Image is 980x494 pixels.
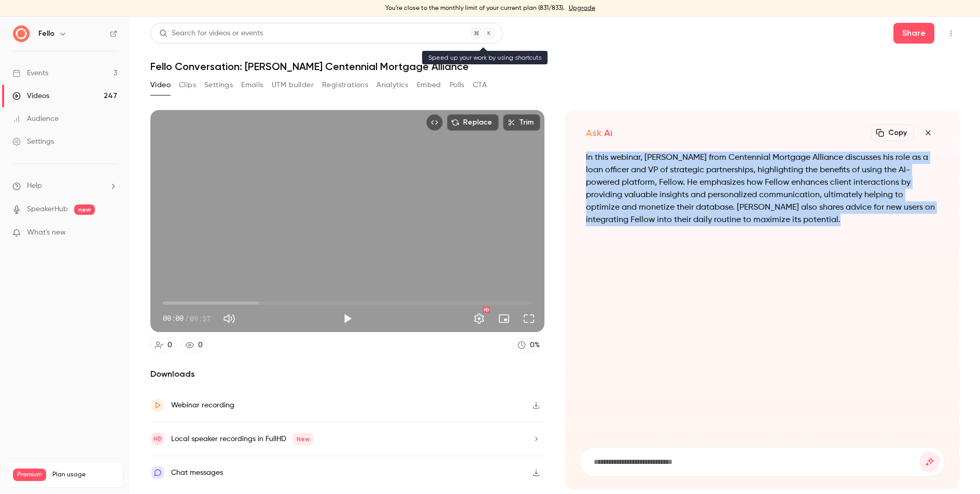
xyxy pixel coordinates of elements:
p: In this webinar, [PERSON_NAME] from Centennial Mortgage Alliance discusses his role as a loan off... [586,152,939,226]
span: 09:37 [190,313,211,324]
h2: Ask Ai [586,127,612,139]
div: Events [12,68,48,78]
div: Videos [12,91,49,101]
button: Mute [219,308,240,329]
button: Top Bar Actions [943,25,959,42]
a: SpeakerHub [27,204,68,215]
button: Settings [469,308,489,329]
button: Replace [447,114,499,131]
button: Trim [503,114,540,131]
div: 00:00 [163,313,211,324]
button: Video [150,77,171,93]
button: Emails [241,77,263,93]
div: Settings [12,136,54,147]
li: help-dropdown-opener [12,181,117,191]
span: Plan usage [52,471,117,479]
div: Audience [12,114,59,124]
button: Settings [204,77,233,93]
button: Clips [179,77,196,93]
a: 0 [150,338,177,352]
iframe: Noticeable Trigger [105,228,117,238]
button: Share [893,23,934,44]
button: Copy [871,125,914,141]
a: 0 [181,338,207,352]
span: new [74,204,95,215]
a: 0% [513,338,544,352]
button: Polls [450,77,465,93]
h6: Fello [38,29,54,39]
button: UTM builder [272,77,314,93]
span: 00:00 [163,313,184,324]
button: Registrations [322,77,368,93]
div: HD [483,307,490,313]
button: Analytics [376,77,409,93]
div: 0 % [530,340,540,351]
span: / [185,313,189,324]
a: Upgrade [569,4,595,12]
button: Embed [417,77,441,93]
div: Local speaker recordings in FullHD [171,433,314,445]
span: Premium [13,469,46,481]
img: Fello [13,25,30,42]
button: Full screen [519,308,539,329]
button: CTA [473,77,487,93]
span: What's new [27,227,66,238]
h2: Downloads [150,368,544,380]
button: Turn on miniplayer [494,308,514,329]
h1: Fello Conversation: [PERSON_NAME] Centennial Mortgage Alliance [150,60,959,73]
div: 0 [198,340,203,351]
button: Play [337,308,358,329]
span: Help [27,181,42,191]
div: Search for videos or events [159,28,263,39]
div: Webinar recording [171,399,234,411]
div: 0 [167,340,172,351]
div: Chat messages [171,466,223,479]
button: Embed video [426,114,443,131]
span: New [292,433,314,445]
